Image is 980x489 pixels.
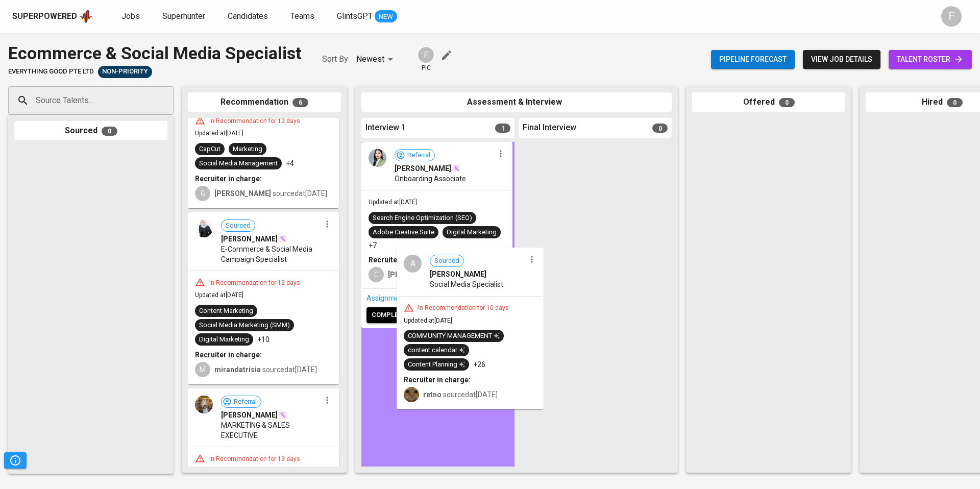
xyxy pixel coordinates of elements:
span: 0 [779,98,795,107]
p: Sort By [322,53,348,65]
a: GlintsGPT NEW [337,10,397,23]
span: Candidates [228,11,268,21]
span: Teams [290,11,314,21]
div: Offered [692,92,845,112]
span: Pipeline forecast [719,53,787,66]
span: Final Interview [523,122,576,134]
div: F [417,46,435,64]
img: app logo [79,9,93,24]
a: Jobs [121,10,142,23]
a: Superpoweredapp logo [12,9,93,24]
button: Open [168,100,170,102]
div: pic [417,46,435,72]
span: view job details [811,53,872,66]
span: 6 [292,98,308,107]
span: Non-Priority [98,67,152,77]
span: 1 [495,124,510,133]
div: Recommendation [188,92,341,112]
span: NEW [375,12,397,22]
span: Everything good Pte Ltd [8,67,94,77]
span: talent roster [897,53,964,66]
span: Interview 1 [365,122,406,134]
div: Assessment & Interview [361,92,672,112]
button: Pipeline forecast [711,50,795,69]
span: GlintsGPT [337,11,373,21]
a: Teams [290,10,316,23]
a: Candidates [228,10,270,23]
a: talent roster [889,50,972,69]
div: Superpowered [12,11,77,22]
span: 0 [102,127,117,136]
div: Sufficient Talents in Pipeline [98,66,152,78]
button: Pipeline Triggers [4,452,27,469]
div: Sourced [14,121,167,141]
span: 0 [652,124,668,133]
span: Jobs [121,11,140,21]
button: view job details [803,50,880,69]
div: Ecommerce & Social Media Specialist [8,41,302,66]
span: 0 [947,98,963,107]
div: F [941,6,962,27]
p: Newest [356,53,384,65]
div: Newest [356,50,397,69]
span: Superhunter [162,11,205,21]
a: Superhunter [162,10,207,23]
